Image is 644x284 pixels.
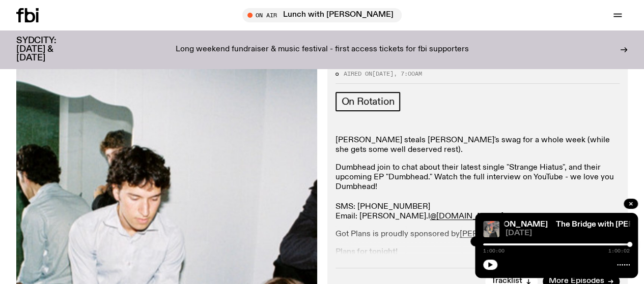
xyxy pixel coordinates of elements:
[16,37,81,62] h3: SYDCITY: [DATE] & [DATE]
[335,136,620,155] p: [PERSON_NAME] steals [PERSON_NAME]'s swag for a whole week (while she gets some well deserved rest).
[15,59,85,68] a: Rhythmic Resistance
[15,22,42,31] a: [DATE]
[608,248,630,254] span: 1:00:02
[483,248,505,254] span: 1:00:00
[4,4,149,13] div: Outline
[15,68,119,77] a: Lunch with [PERSON_NAME]
[242,8,402,22] button: On AirLunch with [PERSON_NAME]
[342,96,395,107] span: On Rotation
[15,31,63,40] a: The Allnighter
[506,230,630,237] span: [DATE]
[15,13,55,22] a: Back to Top
[372,70,394,78] span: [DATE]
[335,92,401,111] a: On Rotation
[15,41,46,49] a: Up For It
[344,70,372,78] span: Aired on
[15,50,130,58] a: Mornings with [PERSON_NAME]
[420,220,547,229] a: The Bridge with [PERSON_NAME]
[335,163,620,222] p: Dumbhead join to chat about their latest single "Strange Hiatus", and their upcoming EP "Dumbhead...
[430,212,503,220] a: @[DOMAIN_NAME]
[394,70,422,78] span: , 7:00am
[176,45,469,54] p: Long weekend fundraiser & music festival - first access tickets for fbi supporters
